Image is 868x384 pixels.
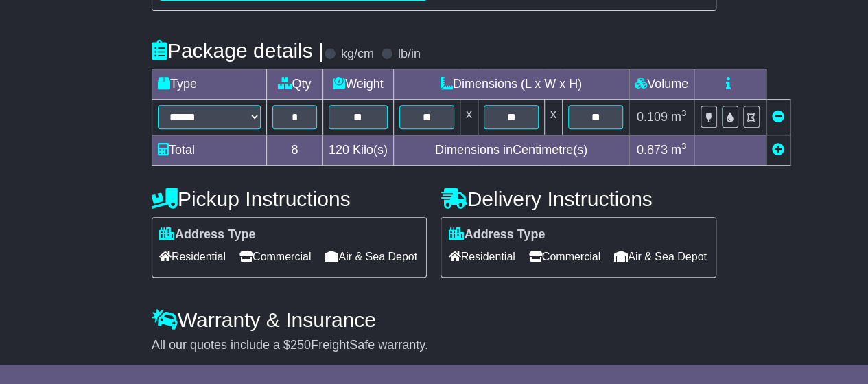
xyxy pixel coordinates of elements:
div: All our quotes include a $ FreightSafe warranty. [152,338,716,353]
sup: 3 [681,141,687,151]
span: Residential [159,246,226,267]
td: Dimensions in Centimetre(s) [393,135,629,166]
td: Volume [629,69,694,100]
span: Air & Sea Depot [614,246,707,267]
h4: Warranty & Insurance [152,308,716,331]
td: Total [152,135,266,166]
span: 0.109 [637,110,668,124]
td: x [544,100,562,135]
td: x [460,100,478,135]
label: Address Type [448,227,545,242]
td: Dimensions (L x W x H) [393,69,629,100]
span: m [671,110,687,124]
td: 8 [266,135,322,166]
label: Address Type [159,227,256,242]
span: Air & Sea Depot [325,246,417,267]
h4: Pickup Instructions [152,188,427,210]
span: Commercial [529,246,600,267]
h4: Delivery Instructions [441,188,716,210]
sup: 3 [681,108,687,118]
span: Commercial [239,246,311,267]
span: 0.873 [637,143,668,157]
td: Qty [266,69,322,100]
label: lb/in [398,47,421,62]
a: Remove this item [772,110,784,124]
td: Type [152,69,266,100]
span: m [671,143,687,157]
span: 120 [329,143,349,157]
span: Residential [448,246,515,267]
a: Add new item [772,143,784,157]
h4: Package details | [152,39,324,62]
span: 250 [290,338,311,352]
td: Kilo(s) [322,135,393,166]
label: kg/cm [341,47,374,62]
td: Weight [322,69,393,100]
